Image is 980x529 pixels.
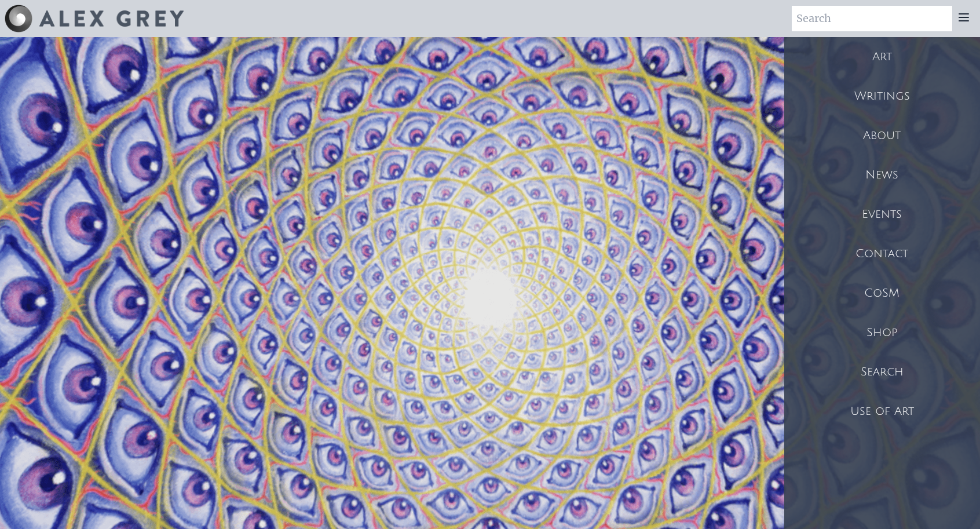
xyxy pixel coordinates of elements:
input: Search [792,6,952,31]
a: Writings [784,76,980,116]
a: Use of Art [784,392,980,431]
a: Contact [784,234,980,273]
a: Art [784,37,980,76]
a: Search [784,352,980,392]
a: News [784,155,980,195]
a: Events [784,195,980,234]
a: CoSM [784,273,980,313]
a: About [784,116,980,155]
a: Shop [784,313,980,352]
